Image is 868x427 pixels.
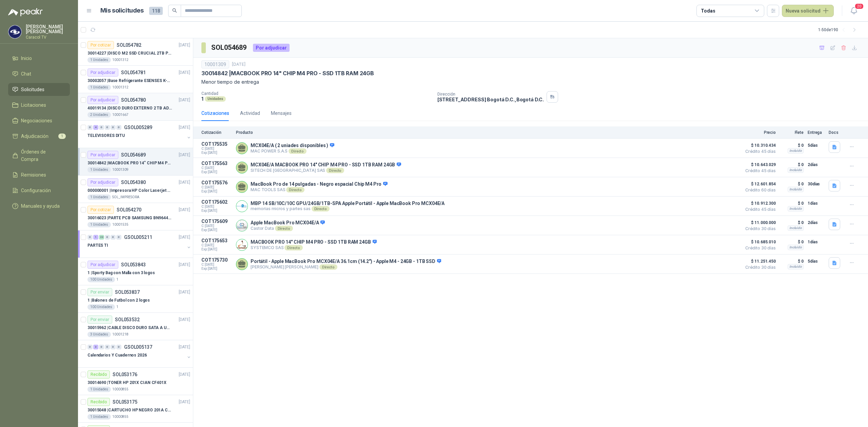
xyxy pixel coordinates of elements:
div: 1 Unidades [87,57,111,63]
div: Incluido [788,225,804,231]
div: 1 - 50 de 190 [818,24,860,35]
p: MacBook Pro de 14 pulgadas - Negro espacial Chip M4 Pro [251,181,388,187]
p: MBP 14 SB/10C/10C GPU/24GB/1TB-SPA Apple Portátil - Apple MacBook Pro MCX04E/A [251,201,445,206]
p: COT175576 [201,180,232,185]
p: [DATE] [179,97,190,103]
div: 10001309 [201,60,229,68]
a: Inicio [8,52,70,65]
div: Incluido [788,148,804,154]
p: Entrega [808,130,825,135]
div: Directo [275,226,293,231]
p: $ 0 [780,257,804,265]
a: 0 3 0 0 0 0 GSOL005137[DATE] Calendarios Y Cuadernos 2026 [87,343,192,365]
p: Castor Data [251,226,325,231]
a: Por adjudicarSOL054780[DATE] 40019134 |DISCO DURO EXTERNO 2 TB ADATA2 Unidades10001667 [78,93,193,121]
p: SOL053837 [115,290,140,294]
div: 22 [99,235,104,240]
div: 1 [93,235,98,240]
div: 4 [93,125,98,130]
p: SOL054689 [121,152,146,157]
div: 1 Unidades [87,387,111,392]
div: Directo [319,264,337,270]
p: [DATE] [179,179,190,186]
p: $ 0 [780,161,804,169]
p: 30015048 | CARTUCHO HP NEGRO 201A CF400X [87,407,172,413]
span: 118 [149,7,163,15]
p: 30014842 | MACBOOK PRO 14" CHIP M4 PRO - SSD 1TB RAM 24GB [87,160,172,166]
div: Por adjudicar [87,96,118,104]
span: Negociaciones [21,117,52,124]
p: 1 [201,96,203,102]
p: Flete [780,130,804,135]
div: Mensajes [271,109,292,117]
div: Por adjudicar [253,44,290,52]
div: Por enviar [87,288,112,296]
img: Company Logo [8,25,21,38]
p: SOL_IMPRESORA [112,195,139,200]
p: Cantidad [201,91,432,96]
a: Remisiones [8,168,70,181]
p: SITECH DE [GEOGRAPHIC_DATA] SAS [251,168,401,173]
div: Incluido [788,167,804,173]
span: Órdenes de Compra [21,148,63,163]
p: 10001309 [112,167,129,172]
img: Company Logo [236,220,248,231]
span: Exp: [DATE] [201,267,232,271]
p: [PERSON_NAME] [PERSON_NAME] [251,264,441,270]
a: Manuales y ayuda [8,200,70,212]
div: Incluido [788,245,804,250]
a: Por adjudicarSOL053843[DATE] 1 |Sporty Bag con Malla con 3 logos100 Unidades1 [78,258,193,285]
p: 5 días [808,257,825,265]
div: Actividad [240,109,260,117]
p: $ 0 [780,199,804,207]
p: $ 0 [780,141,804,149]
div: 0 [105,345,110,349]
div: Directo [312,206,330,211]
a: Licitaciones [8,99,70,111]
span: Crédito 45 días [742,149,776,154]
p: TELEVISORES DITU [87,133,125,139]
p: SOL054780 [121,98,146,102]
p: 40019134 | DISCO DURO EXTERNO 2 TB ADATA [87,105,172,111]
div: 0 [111,235,116,240]
div: 0 [87,345,93,349]
span: Crédito 45 días [742,169,776,173]
span: Exp: [DATE] [201,228,232,232]
p: MACBOOK PRO 14" CHIP M4 PRO - SSD 1TB RAM 24GB [251,239,377,245]
p: PARTES TI [87,242,108,249]
div: 0 [116,125,121,130]
div: 0 [87,235,93,240]
p: COT175563 [201,161,232,166]
span: Crédito 30 días [742,246,776,250]
p: [DATE] [179,124,190,131]
p: 000000001 | Impresora HP Color Laserjet Pro 3201dw [87,187,172,194]
p: [DATE] [179,399,190,405]
h3: SOL054689 [211,42,248,53]
button: 20 [848,5,860,17]
div: 1 Unidades [87,167,111,172]
a: Por enviarSOL053532[DATE] 30015962 |CABLE DISCO DURO SATA A USB 3.0 GENERICO3 Unidades10001218 [78,313,193,340]
span: C: [DATE] [201,263,232,267]
p: [DATE] [179,317,190,323]
p: [DATE] [179,207,190,213]
div: Por cotizar [87,206,114,214]
div: Por adjudicar [87,151,118,159]
p: COT175609 [201,219,232,224]
p: MAC POWER S.A.S [251,148,334,154]
p: [PERSON_NAME] [PERSON_NAME] [26,24,70,34]
p: MCX04E/A MACBOOK PRO 14" CHIP M4 PRO - SSD 1TB RAM 24GB [251,162,401,168]
span: Chat [21,70,31,78]
div: Directo [286,187,304,192]
div: 100 Unidades [87,304,115,310]
p: [STREET_ADDRESS] Bogotá D.C. , Bogotá D.C. [437,97,544,102]
p: 30014227 | DISCO M2 SSD CRUCIAL 2TB P3 PLUS [87,50,172,57]
p: 5 días [808,141,825,149]
div: 0 [105,235,110,240]
span: $ 11.000.000 [742,219,776,227]
a: Por adjudicarSOL054380[DATE] 000000001 |Impresora HP Color Laserjet Pro 3201dw1 UnidadesSOL_IMPRE... [78,176,193,203]
a: Por cotizarSOL054270[DATE] 30016023 |PARTE PCB SAMSUNG BN9644788A P ONECONNE1 Unidades10001535 [78,203,193,230]
div: 0 [99,345,104,349]
span: C: [DATE] [201,224,232,228]
div: 1 Unidades [87,195,111,200]
a: RecibidoSOL053175[DATE] 30015048 |CARTUCHO HP NEGRO 201A CF400X1 Unidades10000855 [78,395,193,423]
